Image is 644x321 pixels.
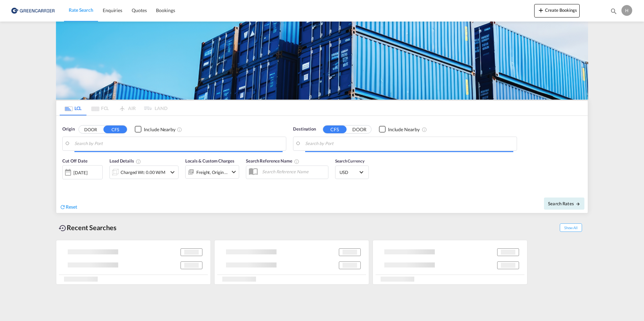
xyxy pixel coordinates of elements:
[544,198,584,210] button: Search Ratesicon-arrow-right
[335,158,364,164] span: Search Currency
[560,223,582,232] span: Show All
[610,7,617,17] div: icon-magnify
[56,22,588,100] img: GreenCarrierFCL_LCL.png
[60,204,77,211] div: icon-refreshReset
[73,170,87,176] div: [DATE]
[74,139,283,149] input: Search by Port
[10,3,56,18] img: e39c37208afe11efa9cb1d7a6ea7d6f5.png
[135,126,175,133] md-checkbox: Checkbox No Ink
[379,126,420,133] md-checkbox: Checkbox No Ink
[196,168,228,177] div: Freight Origin Destination
[621,5,632,16] div: H
[293,126,316,133] span: Destination
[56,116,588,213] div: Origin DOOR CFS Checkbox No InkUnchecked: Ignores neighbouring ports when fetching rates.Checked ...
[56,220,119,235] div: Recent Searches
[103,7,122,13] span: Enquiries
[60,204,66,210] md-icon: icon-refresh
[388,126,420,133] div: Include Nearby
[246,158,299,164] span: Search Reference Name
[610,7,617,15] md-icon: icon-magnify
[576,202,580,206] md-icon: icon-arrow-right
[259,167,328,177] input: Search Reference Name
[305,139,513,149] input: Search by Port
[109,166,179,179] div: Charged Wt: 0.00 W/Micon-chevron-down
[62,165,103,179] div: [DATE]
[348,126,371,133] button: DOOR
[62,126,74,133] span: Origin
[168,168,176,176] md-icon: icon-chevron-down
[109,158,141,164] span: Load Details
[185,165,239,179] div: Freight Origin Destinationicon-chevron-down
[103,126,127,133] button: CFS
[59,224,67,232] md-icon: icon-backup-restore
[121,168,165,177] div: Charged Wt: 0.00 W/M
[537,6,545,14] md-icon: icon-plus 400-fg
[79,126,102,133] button: DOOR
[132,7,147,13] span: Quotes
[422,127,427,132] md-icon: Unchecked: Ignores neighbouring ports when fetching rates.Checked : Includes neighbouring ports w...
[534,4,580,17] button: icon-plus 400-fgCreate Bookings
[339,167,365,177] md-select: Select Currency: $ USDUnited States Dollar
[62,158,88,164] span: Cut Off Date
[62,179,67,188] md-datepicker: Select
[69,7,93,13] span: Rate Search
[136,159,141,164] md-icon: Chargeable Weight
[340,169,358,175] span: USD
[230,168,238,176] md-icon: icon-chevron-down
[66,204,77,210] span: Reset
[185,158,234,164] span: Locals & Custom Charges
[144,126,175,133] div: Include Nearby
[60,101,167,115] md-pagination-wrapper: Use the left and right arrow keys to navigate between tabs
[60,101,87,115] md-tab-item: LCL
[323,126,347,133] button: CFS
[156,7,175,13] span: Bookings
[177,127,182,132] md-icon: Unchecked: Ignores neighbouring ports when fetching rates.Checked : Includes neighbouring ports w...
[548,201,580,206] span: Search Rates
[294,159,299,164] md-icon: Your search will be saved by the below given name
